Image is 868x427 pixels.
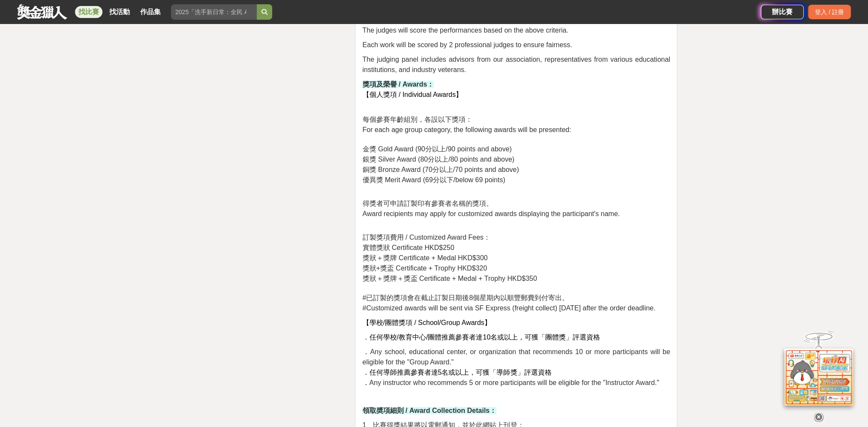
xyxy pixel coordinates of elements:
[362,304,655,312] span: #Customized awards will be sent via SF Express (freight collect) [DATE] after the order deadline.
[362,166,519,173] span: 銅獎 Bronze Award (70分以上/70 points and above)
[362,348,370,355] span: ．
[362,294,569,301] span: #已訂製的獎項會在截止訂製日期後8個星期內以順豐郵費到付寄出。
[362,145,511,153] span: 金獎 Gold Award (90分以上/90 points and above)
[362,56,670,73] span: The judging panel includes advisors from our association, representatives from various educationa...
[362,41,572,48] span: Each work will be scored by 2 professional judges to ensure fairness.
[808,5,851,19] div: 登入 / 註冊
[761,5,804,19] a: 辦比賽
[106,6,133,18] a: 找活動
[362,369,551,376] span: ．任何導師推薦參賽者達5名或以上，可獲「導師獎」評選資格
[362,265,487,272] span: 獎狀+獎盃 Certificate + Trophy HKD$320
[137,6,164,18] a: 作品集
[362,379,369,386] span: ．
[362,244,454,251] span: 實體獎狀 Certificate HKD$250
[362,210,619,217] span: Award recipients may apply for customized awards displaying the participant's name.
[362,334,600,341] span: ．任何學校/教育中心/團體推薦參賽者達10名或以上，可獲「團體獎」評選資格
[362,81,434,88] strong: 獎項及榮譽 / Awards：
[362,200,493,207] span: 得獎者可申請訂製印有參賽者名稱的獎項。
[362,91,463,98] span: 【個人獎項 / Individual Awards】
[362,254,487,262] span: 獎狀＋獎牌 Certificate + Medal HKD$300
[362,156,514,163] span: 銀獎 Silver Award (80分以上/80 points and above)
[362,234,490,241] span: 訂製獎項費用 / Customized Award Fees：
[362,407,496,414] strong: 領取奬項細則 / Award Collection Details：
[362,27,568,34] span: The judges will score the performances based on the above criteria.
[75,6,102,18] a: 找比賽
[362,348,670,366] span: Any school, educational center, or organization that recommends 10 or more participants will be e...
[362,116,472,123] span: 每個參賽年齡組別，各設以下獎項：
[362,319,491,326] span: 【學校/團體獎項 / School/Group Awards】
[171,4,257,20] input: 2025「洗手新日常：全民 ALL IN」洗手歌全台徵選
[362,275,537,282] span: 獎狀＋獎牌＋獎盃 Certificate + Medal + Trophy HKD$350
[362,176,505,183] span: 優異獎 Merit Award (69分以下/below 69 points)
[362,126,571,133] span: For each age group category, the following awards will be presented:
[784,349,853,406] img: d2146d9a-e6f6-4337-9592-8cefde37ba6b.png
[369,379,659,386] span: Any instructor who recommends 5 or more participants will be eligible for the "Instructor Award."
